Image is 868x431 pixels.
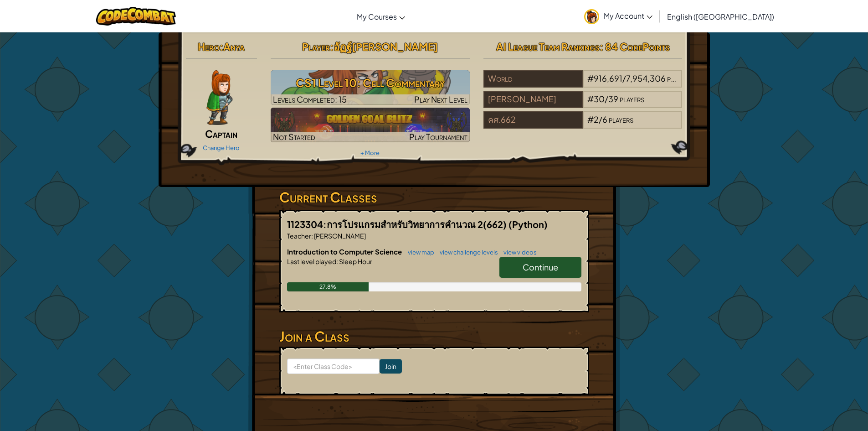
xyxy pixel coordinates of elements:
[483,99,683,110] a: [PERSON_NAME]#30/39players
[220,40,223,53] span: :
[667,73,692,83] span: players
[605,93,608,104] span: /
[271,70,470,105] a: Play Next Level
[435,249,498,256] a: view challenge levels
[205,127,237,140] span: Captain
[608,93,618,104] span: 39
[287,247,403,256] span: Introduction to Computer Science
[271,70,470,105] img: CS1 Level 10: Cell Commentary
[663,4,779,29] a: English ([GEOGRAPHIC_DATA])
[620,93,644,104] span: players
[223,40,245,53] span: Anya
[602,114,607,125] span: 6
[622,73,626,83] span: /
[499,249,537,256] a: view videos
[271,108,470,142] img: Golden Goal
[523,262,558,272] span: Continue
[594,114,599,125] span: 2
[508,218,548,230] span: (Python)
[594,73,622,83] span: 916,691
[667,12,774,21] span: English ([GEOGRAPHIC_DATA])
[334,40,438,53] span: อัฏฐ์[PERSON_NAME]
[360,149,380,156] a: + More
[271,73,470,93] h3: CS1 Level 10: Cell Commentary
[594,93,605,104] span: 30
[483,111,583,129] div: คศ.662
[483,79,683,89] a: World#916,691/7,954,306players
[352,4,410,29] a: My Courses
[287,218,508,230] span: 1123304:การโปรแกรมสำหรับวิทยาการคำนวณ 2(662)
[287,282,369,291] div: 27.8%
[609,114,633,125] span: players
[403,249,434,256] a: view map
[587,114,594,125] span: #
[580,2,657,31] a: My Account
[287,232,311,240] span: Teacher
[273,131,315,142] span: Not Started
[483,91,583,108] div: [PERSON_NAME]
[206,70,232,125] img: captain-pose.png
[313,232,366,240] span: [PERSON_NAME]
[273,94,347,104] span: Levels Completed: 15
[198,40,220,53] span: Hero
[599,114,602,125] span: /
[587,73,594,83] span: #
[330,40,334,53] span: :
[271,108,470,142] a: Not StartedPlay Tournament
[338,257,372,265] span: Sleep Hour
[336,257,338,265] span: :
[626,73,666,83] span: 7,954,306
[483,70,583,88] div: World
[380,359,402,374] input: Join
[600,40,670,53] span: : 84 CodePoints
[287,257,336,265] span: Last level played
[409,131,467,142] span: Play Tournament
[302,40,330,53] span: Player
[414,94,467,104] span: Play Next Level
[483,120,683,130] a: คศ.662#2/6players
[311,232,313,240] span: :
[604,11,652,21] span: My Account
[357,12,397,21] span: My Courses
[587,93,594,104] span: #
[287,358,380,374] input: <Enter Class Code>
[279,187,589,208] h3: Current Classes
[96,7,176,26] img: CodeCombat logo
[279,326,589,347] h3: Join a Class
[496,40,600,53] span: AI League Team Rankings
[584,9,599,24] img: avatar
[203,144,240,151] a: Change Hero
